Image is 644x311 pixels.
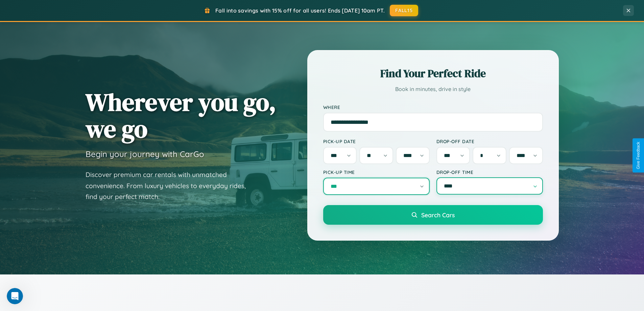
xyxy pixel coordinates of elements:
[86,149,204,159] h3: Begin your journey with CarGo
[86,89,276,142] h1: Wherever you go, we go
[436,138,543,144] label: Drop-off Date
[323,205,543,225] button: Search Cars
[215,7,385,14] span: Fall into savings with 15% off for all users! Ends [DATE] 10am PT.
[323,66,543,81] h2: Find Your Perfect Ride
[421,211,455,219] span: Search Cars
[636,142,641,169] div: Give Feedback
[436,169,543,175] label: Drop-off Time
[323,169,430,175] label: Pick-up Time
[323,138,430,144] label: Pick-up Date
[390,5,418,16] button: FALL15
[7,288,23,304] iframe: Intercom live chat
[323,104,543,110] label: Where
[86,169,255,202] p: Discover premium car rentals with unmatched convenience. From luxury vehicles to everyday rides, ...
[323,84,543,94] p: Book in minutes, drive in style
